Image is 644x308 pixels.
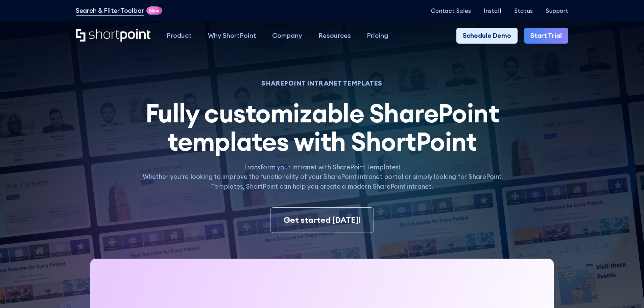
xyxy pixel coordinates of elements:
[514,7,533,14] a: Status
[272,31,302,41] div: Company
[76,6,144,16] a: Search & Filter Toolbar
[76,29,150,43] a: Home
[456,28,518,44] a: Schedule Demo
[134,80,510,86] h1: SHAREPOINT INTRANET TEMPLATES
[145,97,499,158] span: Fully customizable SharePoint templates with ShortPoint
[310,28,359,44] a: Resources
[431,7,471,14] a: Contact Sales
[359,28,397,44] a: Pricing
[270,207,374,233] a: Get started [DATE]!
[284,214,361,226] div: Get started [DATE]!
[484,7,501,14] a: Install
[134,162,510,191] p: Transform your Intranet with SharePoint Templates! Whether you're looking to improve the function...
[200,28,264,44] a: Why ShortPoint
[167,31,192,41] div: Product
[318,31,351,41] div: Resources
[610,276,644,308] iframe: Chat Widget
[546,7,568,14] a: Support
[159,28,200,44] a: Product
[208,31,256,41] div: Why ShortPoint
[264,28,310,44] a: Company
[524,28,568,44] a: Start Trial
[367,31,388,41] div: Pricing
